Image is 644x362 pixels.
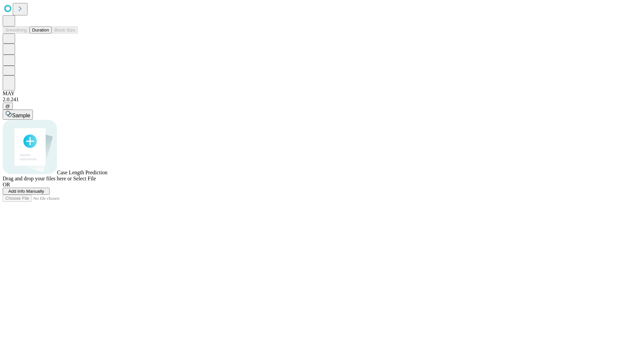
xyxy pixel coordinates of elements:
[3,176,72,181] span: Drag and drop your files here or
[12,113,30,118] span: Sample
[3,97,641,103] div: 2.0.241
[3,103,13,110] button: @
[30,26,52,34] button: Duration
[8,189,44,194] span: Add Info Manually
[57,170,107,175] span: Case Length Prediction
[3,26,30,34] button: Smoothing
[3,188,50,195] button: Add Info Manually
[73,176,96,181] span: Select File
[3,110,33,120] button: Sample
[5,104,10,109] span: @
[3,90,641,97] div: MAY
[52,26,78,34] button: Block Size
[3,182,10,187] span: OR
